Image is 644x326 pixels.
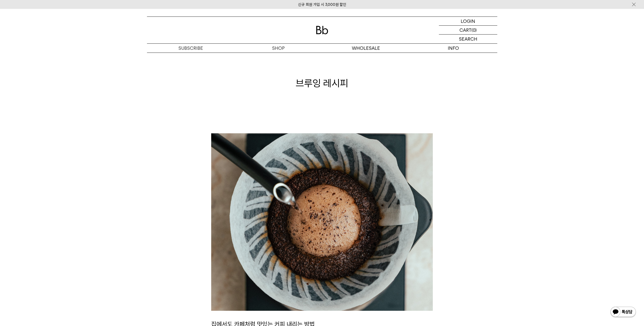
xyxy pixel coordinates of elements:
[610,306,636,318] img: 카카오톡 채널 1:1 채팅 버튼
[322,44,410,53] p: WHOLESALE
[211,133,433,311] img: 4189a716bed969d963a9df752a490e85_105402.jpg
[459,26,471,34] p: CART
[316,26,328,34] img: 로고
[471,26,477,34] p: (0)
[235,44,322,53] a: SHOP
[439,17,497,26] a: LOGIN
[410,44,497,53] p: INFO
[147,44,235,53] a: SUBSCRIBE
[147,76,497,90] h1: 브루잉 레시피
[439,26,497,35] a: CART (0)
[298,2,346,7] a: 신규 회원 가입 시 3,000원 할인
[459,35,477,43] p: SEARCH
[461,17,475,25] p: LOGIN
